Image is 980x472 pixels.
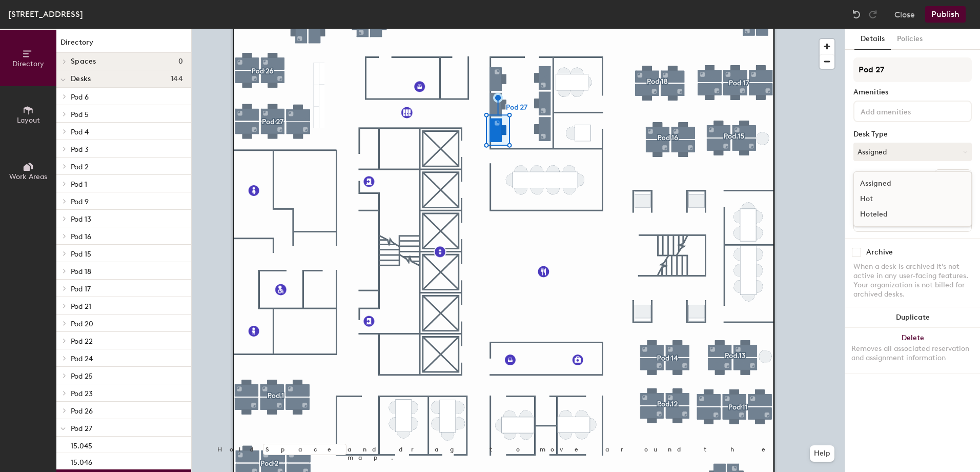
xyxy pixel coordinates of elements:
[851,9,862,19] img: Undo
[851,344,974,363] div: Removes all associated reservation and assignment information
[12,60,44,68] span: Directory
[859,105,951,117] input: Add amenities
[71,424,92,433] span: Pod 27
[934,169,972,187] button: Ungroup
[8,8,83,21] div: [STREET_ADDRESS]
[854,29,891,50] button: Details
[853,262,972,299] div: When a desk is archived it's not active in any user-facing features. Your organization is not bil...
[71,455,92,467] p: 15.046
[71,337,93,346] span: Pod 22
[71,163,89,171] span: Pod 2
[9,172,47,181] span: Work Areas
[854,207,956,222] div: Hoteled
[71,93,89,102] span: Pod 6
[71,302,91,311] span: Pod 21
[845,307,980,328] button: Duplicate
[56,37,191,53] h1: Directory
[71,320,93,328] span: Pod 20
[171,75,183,83] span: 144
[71,57,96,66] span: Spaces
[71,439,92,450] p: 15.045
[17,116,40,125] span: Layout
[810,445,834,462] button: Help
[894,6,915,23] button: Close
[71,145,89,154] span: Pod 3
[178,57,183,66] span: 0
[71,75,91,83] span: Desks
[71,198,89,206] span: Pod 9
[71,285,91,293] span: Pod 17
[71,232,91,241] span: Pod 16
[71,215,91,224] span: Pod 13
[71,389,93,398] span: Pod 23
[71,407,93,416] span: Pod 26
[853,143,972,161] button: Assigned
[925,6,966,23] button: Publish
[854,191,956,207] div: Hot
[71,267,91,276] span: Pod 18
[71,180,87,189] span: Pod 1
[891,29,929,50] button: Policies
[71,355,93,363] span: Pod 24
[866,248,893,257] div: Archive
[845,328,980,373] button: DeleteRemoves all associated reservation and assignment information
[71,128,89,136] span: Pod 4
[853,130,972,139] div: Desk Type
[71,250,91,259] span: Pod 15
[868,9,878,19] img: Redo
[853,88,972,96] div: Amenities
[71,110,89,119] span: Pod 5
[71,372,93,381] span: Pod 25
[854,176,956,191] div: Assigned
